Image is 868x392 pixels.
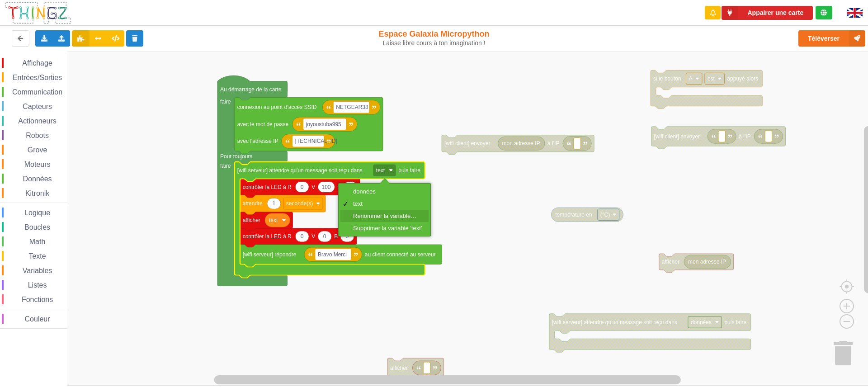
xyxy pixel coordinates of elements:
text: afficher [662,259,679,265]
span: Robots [24,132,50,139]
text: avec l'adresse IP [237,138,278,144]
text: afficher [390,365,408,371]
text: text [376,167,385,174]
span: Capteurs [21,103,53,110]
img: gb.png [847,8,863,18]
text: A [689,76,692,82]
text: [wifi serveur] attendre qu'un message soit reçu dans [552,319,677,325]
span: Actionneurs [17,117,58,125]
text: NETGEAR38 [336,104,368,110]
text: température en [555,212,592,218]
text: si le bouton [653,76,681,82]
text: appuyé alors [727,76,758,82]
text: (°C) [600,212,610,218]
text: est [708,76,715,82]
div: Laisse libre cours à ton imagination ! [359,39,510,47]
text: V [311,184,315,190]
text: avec le mot de passe [237,121,289,128]
text: à l'IP [547,140,559,146]
text: puis faire [724,319,746,325]
text: [wifi serveur] attendre qu'un message soit reçu dans [237,167,363,174]
text: données [691,319,712,325]
text: joyoustuba995 [306,121,341,128]
text: Bravo Merci [318,251,347,258]
span: Communication [11,88,64,96]
span: Boucles [23,223,52,231]
div: Supprimer la variable 'text' [353,225,422,231]
div: text [353,200,422,207]
span: Couleur [24,315,52,323]
text: B [334,233,338,240]
div: Espace Galaxia Micropython [359,29,510,47]
span: Listes [27,281,48,289]
span: Moteurs [23,161,52,168]
text: [wifi serveur] répondre [243,251,297,258]
text: mon adresse IP [688,259,726,265]
text: 0 [301,233,304,240]
text: Au démarrage de la carte [220,86,282,92]
span: Kitronik [24,189,51,197]
text: au client connecté au serveur [365,251,436,258]
div: Renommer la variable… [353,213,422,219]
text: 0 [323,233,326,240]
text: 1 [272,200,275,207]
text: contrôler la LED à R [243,184,292,190]
text: 100 [321,184,330,190]
text: [TECHNICAL_ID] [295,138,337,144]
text: [wifi client] envoyer [654,133,700,139]
span: Grove [26,146,49,154]
span: Logique [23,209,52,217]
text: 0 [301,184,304,190]
span: Données [22,175,53,183]
text: contrôler la LED à R [243,233,292,240]
text: faire [220,98,231,104]
span: Affichage [21,59,53,67]
text: attendre [243,200,263,207]
text: à l'IP [739,133,750,139]
text: afficher [243,217,260,223]
text: 0 [345,233,349,240]
button: Téléverser [798,30,865,47]
span: Variables [21,267,54,274]
div: Tu es connecté au serveur de création de Thingz [816,6,832,19]
span: Fonctions [20,296,54,303]
img: thingz_logo.png [4,1,72,25]
text: faire [220,163,231,169]
div: données [353,188,422,195]
text: mon adresse IP [502,140,540,146]
text: text [269,217,278,223]
text: connexion au point d'accès SSID [237,104,317,110]
span: Texte [27,252,47,260]
span: Math [28,238,47,246]
text: B [337,184,341,190]
text: seconde(s) [286,200,313,207]
text: puis faire [398,167,420,174]
button: Appairer une carte [722,6,813,20]
span: Entrées/Sorties [11,74,63,81]
text: V [311,233,315,240]
text: [wifi client] envoyer [444,140,490,146]
text: Pour toujours [220,153,252,160]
